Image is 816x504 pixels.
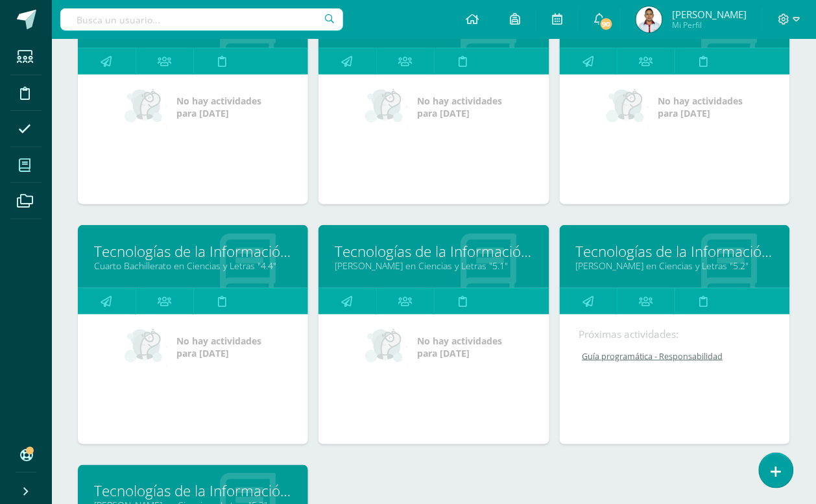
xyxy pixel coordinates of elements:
[94,241,292,261] a: Tecnologías de la Información y Comunicación 4
[125,328,167,366] img: no_activities_small.png
[576,241,774,261] a: Tecnologías de la Información y Comunicación 5
[417,95,502,119] span: No hay actividades para [DATE]
[417,335,502,359] span: No hay actividades para [DATE]
[636,6,662,32] img: c3efe4673e7e2750353020653e82772e.png
[672,8,747,21] span: [PERSON_NAME]
[365,328,408,366] img: no_activities_small.png
[606,88,649,126] img: no_activities_small.png
[579,351,772,362] a: Guía programática - Responsabilidad
[335,259,533,272] a: [PERSON_NAME] en Ciencias y Letras "5.1"
[335,241,533,261] a: Tecnologías de la Información y Comunicación 5
[94,259,292,272] a: Cuarto Bachillerato en Ciencias y Letras "4.4"
[658,95,743,119] span: No hay actividades para [DATE]
[365,88,408,126] img: no_activities_small.png
[176,95,261,119] span: No hay actividades para [DATE]
[94,481,292,501] a: Tecnologías de la Información y Comunicación 5
[176,335,261,359] span: No hay actividades para [DATE]
[599,17,614,31] span: 90
[576,259,774,272] a: [PERSON_NAME] en Ciencias y Letras "5.2"
[125,88,167,126] img: no_activities_small.png
[672,19,747,30] span: Mi Perfil
[60,8,343,30] input: Busca un usuario...
[579,328,771,341] div: Próximas actividades:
